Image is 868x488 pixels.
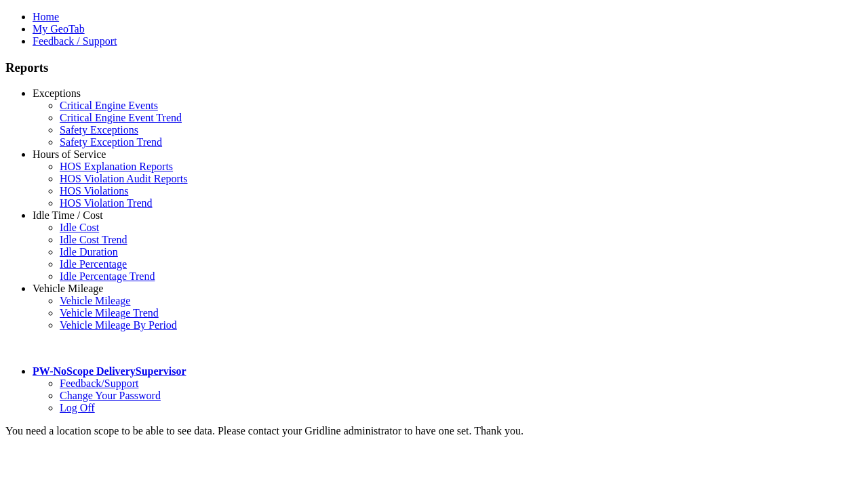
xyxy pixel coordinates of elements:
[60,161,173,172] a: HOS Explanation Reports
[33,35,117,47] a: Feedback / Support
[60,295,130,306] a: Vehicle Mileage
[33,11,59,22] a: Home
[60,136,162,148] a: Safety Exception Trend
[33,23,85,35] a: My GeoTab
[60,234,127,245] a: Idle Cost Trend
[60,173,188,184] a: HOS Violation Audit Reports
[60,124,138,136] a: Safety Exceptions
[33,87,81,99] a: Exceptions
[33,365,186,377] a: PW-NoScope DeliverySupervisor
[60,246,118,258] a: Idle Duration
[60,307,159,319] a: Vehicle Mileage Trend
[5,425,863,437] div: You need a location scope to be able to see data. Please contact your Gridline administrator to h...
[60,258,127,270] a: Idle Percentage
[33,148,106,160] a: Hours of Service
[33,283,103,294] a: Vehicle Mileage
[60,270,155,282] a: Idle Percentage Trend
[5,60,863,75] h3: Reports
[60,402,95,413] a: Log Off
[60,112,182,123] a: Critical Engine Event Trend
[60,222,99,233] a: Idle Cost
[60,390,161,401] a: Change Your Password
[60,197,153,209] a: HOS Violation Trend
[60,319,177,331] a: Vehicle Mileage By Period
[60,100,158,111] a: Critical Engine Events
[33,209,103,221] a: Idle Time / Cost
[60,378,138,389] a: Feedback/Support
[60,185,128,197] a: HOS Violations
